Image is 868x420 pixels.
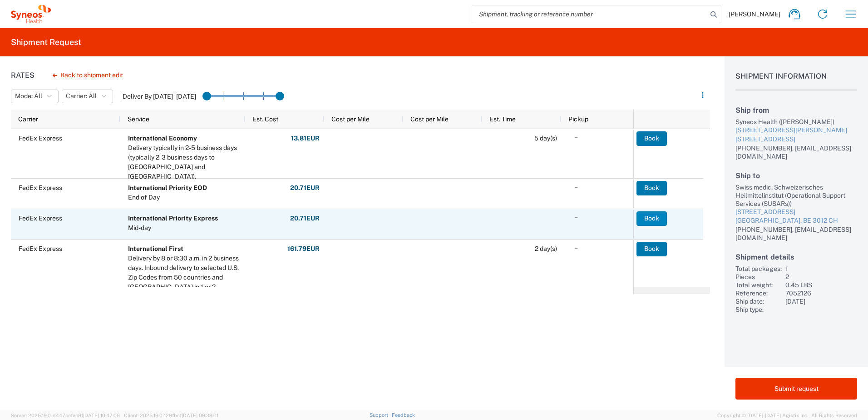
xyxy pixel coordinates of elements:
div: Ship date: [735,297,782,305]
a: [STREET_ADDRESS][PERSON_NAME][STREET_ADDRESS] [735,126,857,144]
div: Reference: [735,289,782,297]
strong: 13.81 EUR [291,134,320,143]
div: [STREET_ADDRESS][PERSON_NAME] [735,126,857,135]
div: Delivery typically in 2-5 business days (typically 2-3 business days to Canada and Mexico). [128,143,241,181]
h2: Shipment Request [11,37,81,48]
a: Feedback [392,412,415,418]
div: Syneos Health ([PERSON_NAME]) [735,118,857,126]
div: [STREET_ADDRESS] [735,208,857,217]
div: 2 [785,273,857,281]
b: International Priority EOD [128,184,207,191]
h1: Rates [11,71,35,80]
a: Support [370,412,392,418]
span: [DATE] 09:39:01 [182,413,218,418]
span: Cost per Mile [410,115,449,123]
button: Carrier: All [62,90,113,103]
a: [STREET_ADDRESS][GEOGRAPHIC_DATA], BE 3012 CH [735,208,857,225]
span: Client: 2025.19.0-129fbcf [124,413,218,418]
h2: Ship from [735,106,857,115]
button: Back to shipment edit [45,67,130,83]
span: Carrier [18,115,38,123]
button: 13.81EUR [291,131,320,146]
div: [GEOGRAPHIC_DATA], BE 3012 CH [735,216,857,225]
span: FedEx Express [19,245,62,252]
b: International Priority Express [128,215,218,222]
div: [DATE] [785,297,857,305]
button: 20.71EUR [290,211,320,226]
button: Book [636,242,667,256]
span: [PERSON_NAME] [729,10,780,18]
span: Mode: All [15,92,42,100]
button: Book [636,181,667,195]
div: 0.45 LBS [785,281,857,289]
span: Cost per Mile [331,115,370,123]
div: Total packages: [735,265,782,273]
span: 2 day(s) [535,245,557,252]
span: Copyright © [DATE]-[DATE] Agistix Inc., All Rights Reserved [717,411,857,420]
div: [PHONE_NUMBER], [EMAIL_ADDRESS][DOMAIN_NAME] [735,225,857,242]
div: Ship type: [735,305,782,314]
strong: 20.71 EUR [290,214,320,223]
div: 7052126 [785,289,857,297]
h2: Shipment details [735,253,857,261]
div: Swiss medic, Schweizerisches Heilmittelinstitut (Operational Support Services (SUSARs)) [735,183,857,208]
input: Shipment, tracking or reference number [472,5,707,23]
strong: 161.79 EUR [287,245,320,253]
span: Server: 2025.19.0-d447cefac8f [11,413,120,418]
div: Mid-day [128,223,218,233]
span: Pickup [568,115,588,123]
div: Total weight: [735,281,782,289]
span: 5 day(s) [534,135,557,142]
b: International First [128,245,183,252]
div: 1 [785,265,857,273]
h1: Shipment Information [735,72,857,90]
b: International Economy [128,135,197,142]
button: Book [636,131,667,146]
span: FedEx Express [19,135,62,142]
span: Carrier: All [66,92,97,100]
span: Est. Cost [252,115,278,123]
button: Book [636,211,667,226]
div: Delivery by 8 or 8:30 a.m. in 2 business days. Inbound delivery to selected U.S. Zip Codes from 5... [128,254,241,301]
button: 20.71EUR [290,181,320,195]
button: Mode: All [11,90,59,103]
h2: Ship to [735,171,857,180]
span: Service [128,115,149,123]
div: End of Day [128,193,207,202]
div: [PHONE_NUMBER], [EMAIL_ADDRESS][DOMAIN_NAME] [735,144,857,160]
span: FedEx Express [19,215,62,222]
label: Deliver By [DATE] - [DATE] [123,92,196,100]
button: 161.79EUR [287,242,320,256]
div: [STREET_ADDRESS] [735,135,857,144]
span: [DATE] 10:47:06 [83,413,120,418]
span: FedEx Express [19,184,62,191]
strong: 20.71 EUR [290,184,320,192]
div: Pieces [735,273,782,281]
span: Est. Time [489,115,516,123]
button: Submit request [735,378,857,400]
